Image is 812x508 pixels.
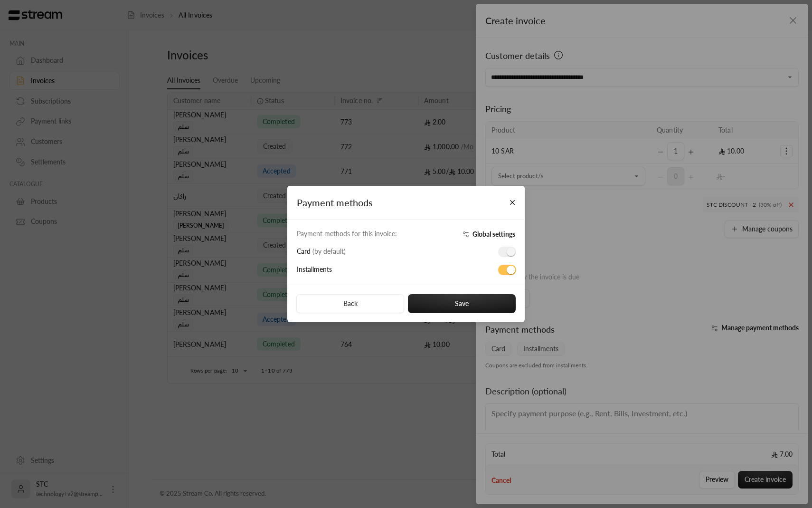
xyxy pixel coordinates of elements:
button: Save [408,294,516,313]
span: Payment methods [297,197,373,208]
span: Global settings [472,230,515,238]
span: Installments [297,265,332,273]
button: Close [504,194,521,211]
div: Payment methods for this invoice: [297,229,439,239]
span: ( by default ) [312,247,346,255]
button: Back [296,294,404,313]
span: Card [297,247,346,255]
